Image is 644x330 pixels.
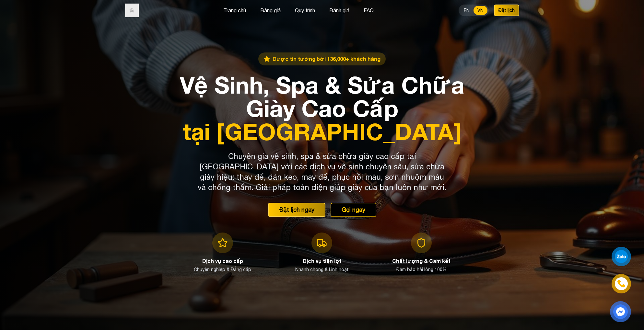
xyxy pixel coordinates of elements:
h3: Chất lượng & Cam kết [392,257,451,265]
h1: Vệ Sinh, Spa & Sửa Chữa Giày Cao Cấp [177,73,467,143]
p: Nhanh chóng & Linh hoạt [295,266,349,273]
p: Chuyên gia vệ sinh, spa & sửa chữa giày cao cấp tại [GEOGRAPHIC_DATA] với các dịch vụ vệ sinh chu... [198,151,447,192]
h3: Dịch vụ cao cấp [202,257,243,265]
span: Được tin tưởng bởi 136,000+ khách hàng [273,55,381,63]
button: Trang chủ [221,6,248,15]
button: FAQ [362,6,376,15]
button: Đặt lịch [494,5,519,16]
h3: Dịch vụ tiện lợi [303,257,341,265]
button: Bảng giá [258,6,283,15]
button: Đặt lịch ngay [268,203,325,217]
a: phone-icon [613,275,630,292]
button: Quy trình [293,6,317,15]
button: VN [474,6,487,15]
img: phone-icon [617,279,626,288]
p: Đảm bảo hài lòng 100% [396,266,447,273]
button: Đánh giá [327,6,351,15]
p: Chuyên nghiệp & Đẳng cấp [194,266,251,273]
button: EN [460,6,474,15]
button: Gọi ngay [331,203,376,217]
span: tại [GEOGRAPHIC_DATA] [177,120,467,143]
